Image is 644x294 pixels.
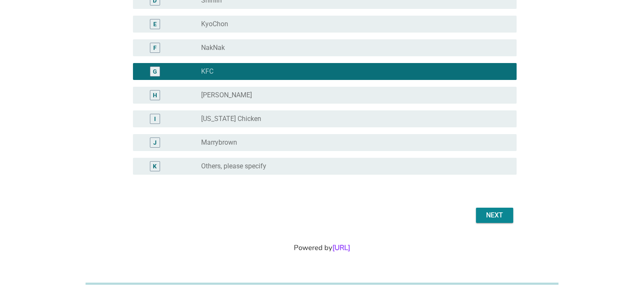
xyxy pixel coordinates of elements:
div: Powered by [10,242,634,253]
div: E [153,19,157,28]
div: I [154,114,156,123]
div: G [153,67,157,76]
label: Marrybrown [201,138,237,147]
button: Next [476,208,513,223]
label: KyoChon [201,20,228,28]
div: Next [483,210,506,220]
div: J [153,138,157,147]
label: [PERSON_NAME] [201,91,252,99]
label: NakNak [201,44,225,52]
div: F [153,43,157,52]
div: H [153,91,157,99]
label: KFC [201,67,213,76]
div: K [153,162,157,170]
label: [US_STATE] Chicken [201,115,261,123]
label: Others, please specify [201,162,266,170]
a: [URL] [332,243,350,253]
